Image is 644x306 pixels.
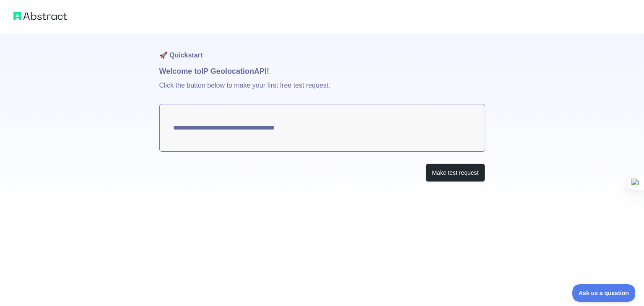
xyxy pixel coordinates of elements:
iframe: Toggle Customer Support [572,284,636,302]
h1: 🚀 Quickstart [159,34,485,65]
img: Abstract logo [13,10,67,22]
p: Click the button below to make your first free test request. [159,77,485,104]
button: Make test request [426,163,485,182]
h1: Welcome to IP Geolocation API! [159,65,485,77]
